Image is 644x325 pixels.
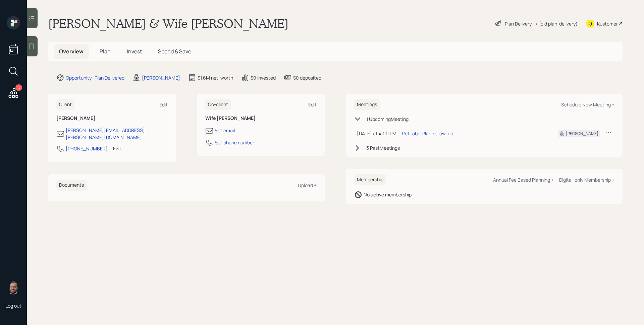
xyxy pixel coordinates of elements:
[251,74,276,81] div: $0 invested
[15,84,22,91] div: 14
[198,74,233,81] div: $1.6M net-worth
[56,180,87,191] h6: Documents
[559,177,614,183] div: Digital-only Membership +
[493,177,554,183] div: Annual Fee Based Planning +
[7,281,20,294] img: james-distasi-headshot.png
[535,20,578,27] div: • (old plan-delivery)
[205,115,317,121] h6: Wife [PERSON_NAME]
[159,101,168,108] div: Edit
[66,145,108,152] div: [PHONE_NUMBER]
[366,144,400,151] div: 3 Past Meeting s
[364,191,412,198] div: No active membership
[66,74,124,81] div: Opportunity · Plan Delivered
[5,303,21,309] div: Log out
[354,174,386,185] h6: Membership
[56,99,74,110] h6: Client
[308,101,317,108] div: Edit
[566,131,598,137] div: [PERSON_NAME]
[66,127,168,141] div: [PERSON_NAME][EMAIL_ADDRESS][PERSON_NAME][DOMAIN_NAME]
[366,115,409,123] div: 1 Upcoming Meeting
[298,182,317,188] div: Upload +
[357,130,396,137] div: [DATE] at 4:00 PM
[100,48,111,55] span: Plan
[505,20,532,27] div: Plan Delivery
[293,74,321,81] div: $0 deposited
[158,48,191,55] span: Spend & Save
[402,130,453,137] div: Retirable Plan Follow-up
[215,139,254,146] div: Set phone number
[354,99,380,110] h6: Meetings
[113,145,121,152] div: EST
[205,99,231,110] h6: Co-client
[127,48,142,55] span: Invest
[597,20,618,27] div: Kustomer
[142,74,180,81] div: [PERSON_NAME]
[561,101,614,108] div: Schedule New Meeting +
[59,48,84,55] span: Overview
[56,115,168,121] h6: [PERSON_NAME]
[48,16,288,31] h1: [PERSON_NAME] & Wife [PERSON_NAME]
[215,127,235,134] div: Set email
